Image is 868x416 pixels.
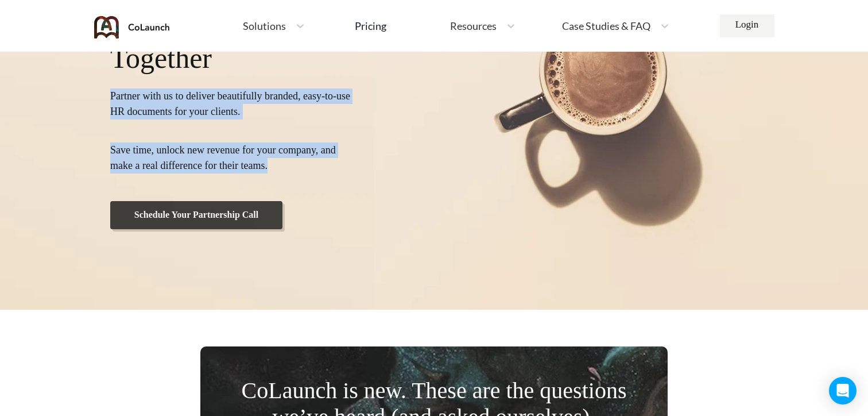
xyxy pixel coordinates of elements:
[562,21,650,31] span: Case Studies & FAQ
[110,142,355,174] p: Save time, unlock new revenue for your company, and make a real difference for their teams.
[355,21,386,31] div: Pricing
[720,14,774,37] a: Login
[243,21,286,31] span: Solutions
[829,377,857,405] div: Open Intercom Messenger
[450,21,497,31] span: Resources
[355,16,386,36] a: Pricing
[110,201,282,229] a: Schedule Your Partnership Call
[94,16,170,38] img: coLaunch
[110,88,355,120] p: Partner with us to deliver beautifully branded, easy-to-use HR documents for your clients.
